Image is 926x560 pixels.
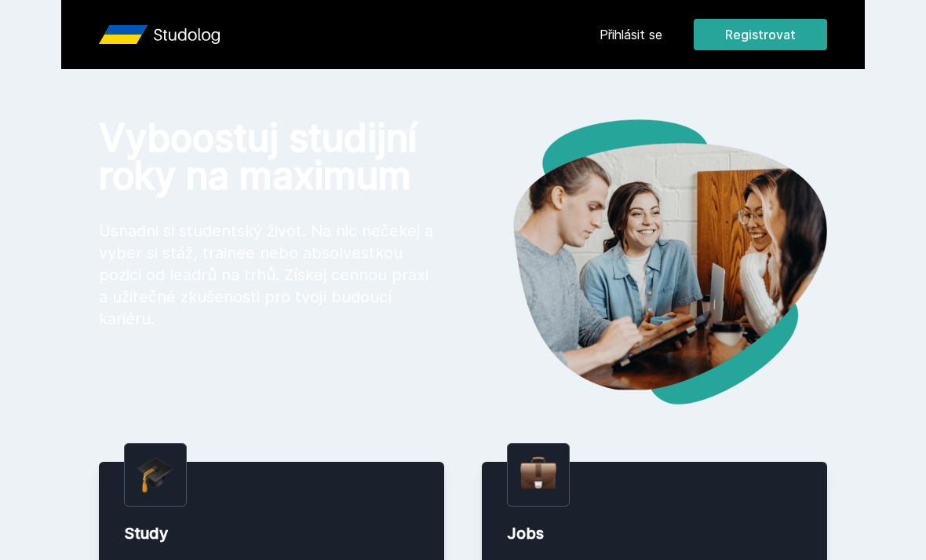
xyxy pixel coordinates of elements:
[99,119,438,195] h1: Vyboostuj studijní roky na maximum
[600,25,662,44] a: Přihlásit se
[124,522,419,544] div: Study
[463,119,827,404] img: hero.png
[137,456,173,493] img: graduation-cap.png
[694,19,827,50] button: Registrovat
[99,220,438,330] p: Usnadni si studentský život. Na nic nečekej a vyber si stáž, trainee nebo absolvestkou pozici od ...
[507,522,802,544] div: Jobs
[520,453,556,493] img: briefcase.png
